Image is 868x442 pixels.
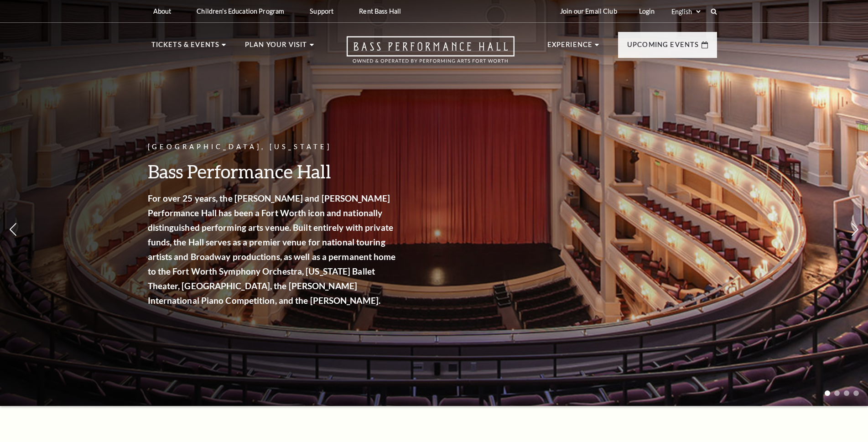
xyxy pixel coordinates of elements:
p: [GEOGRAPHIC_DATA], [US_STATE] [148,141,399,153]
p: Upcoming Events [627,39,699,56]
strong: For over 25 years, the [PERSON_NAME] and [PERSON_NAME] Performance Hall has been a Fort Worth ico... [148,193,396,306]
p: Experience [547,39,593,56]
select: Select: [670,7,702,16]
p: About [153,7,172,15]
p: Support [310,7,333,15]
p: Tickets & Events [151,39,220,56]
h3: Bass Performance Hall [148,160,399,183]
p: Plan Your Visit [245,39,307,56]
p: Children's Education Program [197,7,284,15]
p: Rent Bass Hall [359,7,401,15]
